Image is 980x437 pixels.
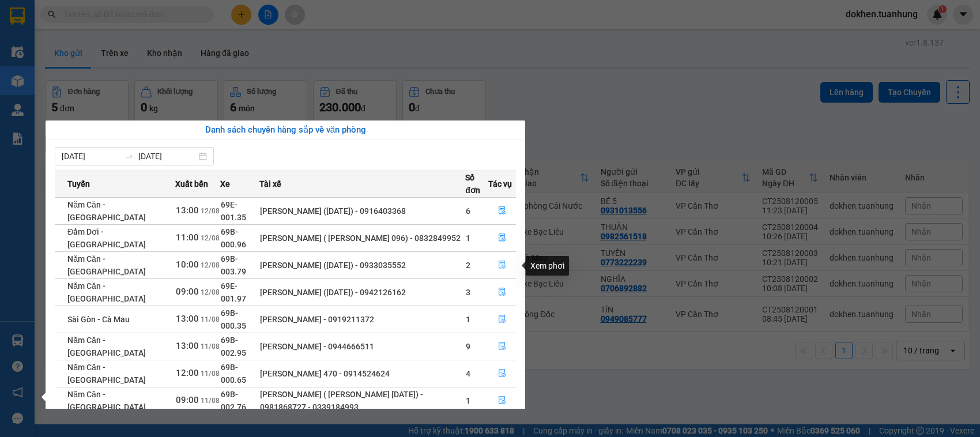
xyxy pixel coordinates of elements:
[466,288,470,297] span: 3
[489,364,515,383] button: file-done
[498,261,506,270] span: file-done
[488,178,512,190] span: Tác vụ
[466,315,470,324] span: 1
[221,281,246,303] span: 69E-001.97
[259,178,281,190] span: Tài xế
[55,123,516,137] div: Danh sách chuyến hàng sắp về văn phòng
[62,150,120,163] input: Từ ngày
[176,259,199,270] span: 10:00
[125,152,134,161] span: to
[221,336,246,357] span: 69B-002.95
[221,390,246,412] span: 69B-002.76
[498,233,506,243] span: file-done
[489,202,515,220] button: file-done
[489,283,515,302] button: file-done
[466,342,470,351] span: 9
[67,178,90,190] span: Tuyến
[67,390,146,412] span: Năm Căn - [GEOGRAPHIC_DATA]
[201,397,220,405] span: 11/08
[466,396,470,405] span: 1
[260,232,465,244] div: [PERSON_NAME] ( [PERSON_NAME] 096) - 0832849952
[176,205,199,216] span: 13:00
[138,150,197,163] input: Đến ngày
[526,256,569,276] div: Xem phơi
[221,254,246,276] span: 69B-003.79
[498,396,506,405] span: file-done
[67,200,146,222] span: Năm Căn - [GEOGRAPHIC_DATA]
[466,369,470,378] span: 4
[176,232,199,243] span: 11:00
[489,229,515,247] button: file-done
[260,388,465,413] div: [PERSON_NAME] ( [PERSON_NAME] [DATE]) - 0981868727 - 0339184993
[176,368,199,378] span: 12:00
[466,233,470,243] span: 1
[201,234,220,242] span: 12/08
[125,152,134,161] span: swap-right
[67,363,146,385] span: Năm Căn - [GEOGRAPHIC_DATA]
[489,337,515,356] button: file-done
[176,287,199,297] span: 09:00
[498,288,506,297] span: file-done
[221,200,246,222] span: 69E-001.35
[221,308,246,330] span: 69B-000.35
[176,341,199,351] span: 13:00
[67,254,146,276] span: Năm Căn - [GEOGRAPHIC_DATA]
[260,340,465,353] div: [PERSON_NAME] - 0944666511
[466,206,470,216] span: 6
[489,256,515,274] button: file-done
[260,286,465,299] div: [PERSON_NAME] ([DATE]) - 0942126162
[220,178,230,190] span: Xe
[221,363,246,385] span: 69B-000.65
[67,227,146,249] span: Đầm Dơi - [GEOGRAPHIC_DATA]
[176,395,199,405] span: 09:00
[176,314,199,324] span: 13:00
[201,288,220,296] span: 12/08
[498,369,506,378] span: file-done
[201,315,220,323] span: 11/08
[175,178,208,190] span: Xuất bến
[201,207,220,215] span: 12/08
[67,336,146,357] span: Năm Căn - [GEOGRAPHIC_DATA]
[260,205,465,217] div: [PERSON_NAME] ([DATE]) - 0916403368
[67,281,146,303] span: Năm Căn - [GEOGRAPHIC_DATA]
[489,391,515,410] button: file-done
[498,206,506,216] span: file-done
[221,227,246,249] span: 69B-000.96
[466,261,470,270] span: 2
[465,171,488,197] span: Số đơn
[260,367,465,380] div: [PERSON_NAME] 470 - 0914524624
[498,315,506,324] span: file-done
[201,370,220,378] span: 11/08
[260,259,465,272] div: [PERSON_NAME] ([DATE]) - 0933035552
[67,315,130,324] span: Sài Gòn - Cà Mau
[201,342,220,351] span: 11/08
[498,342,506,351] span: file-done
[489,310,515,329] button: file-done
[201,261,220,269] span: 12/08
[260,313,465,326] div: [PERSON_NAME] - 0919211372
